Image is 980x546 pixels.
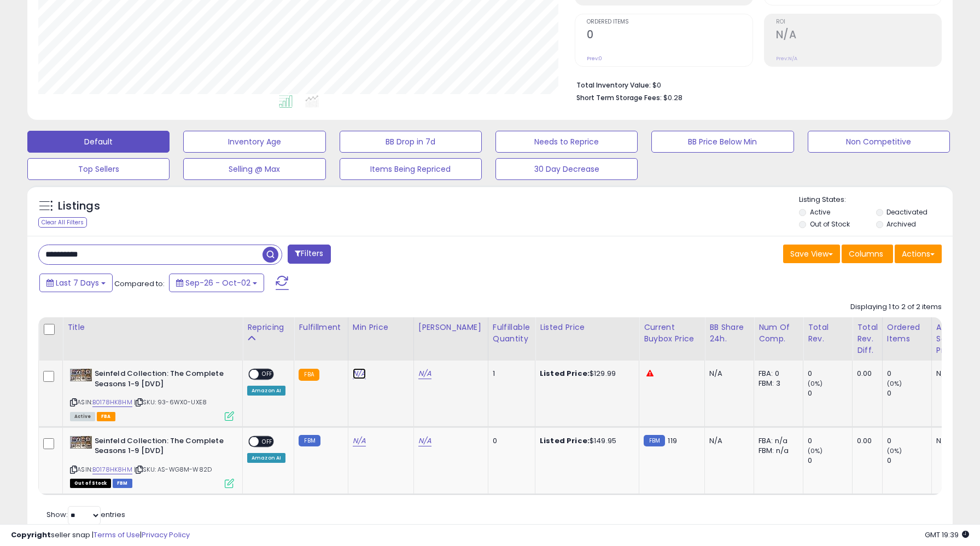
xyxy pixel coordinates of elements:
[46,509,125,520] span: Show: entries
[185,277,250,288] span: Sep-26 - Oct-02
[70,479,111,488] span: All listings that are currently out of stock and unavailable for purchase on Amazon
[936,322,976,356] div: Avg Selling Price
[540,436,631,446] div: $149.95
[97,412,115,421] span: FBA
[94,530,140,540] a: Terms of Use
[857,322,878,356] div: Total Rev. Diff.
[70,369,234,420] div: ASIN:
[651,131,794,153] button: BB Price Below Min
[340,158,482,180] button: Items Being Repriced
[936,436,972,446] div: N/A
[808,322,848,345] div: Total Rev.
[353,322,409,333] div: Min Price
[887,446,902,455] small: (0%)
[776,28,941,43] h2: N/A
[493,369,527,379] div: 1
[540,322,634,333] div: Listed Price
[288,245,330,264] button: Filters
[70,369,92,381] img: 519CN8KLVxL._SL40_.jpg
[808,379,823,388] small: (0%)
[886,207,927,217] label: Deactivated
[663,92,682,103] span: $0.28
[92,465,132,474] a: B0178HK8HM
[134,398,207,406] span: | SKU: 93-6WX0-UXE8
[709,322,749,345] div: BB Share 24h.
[299,369,319,381] small: FBA
[247,386,285,396] div: Amazon AI
[39,274,113,292] button: Last 7 Days
[644,322,700,345] div: Current Buybox Price
[576,80,651,90] b: Total Inventory Value:
[95,436,227,459] b: Seinfeld Collection: The Complete Seasons 1-9 [DVD]
[113,479,132,488] span: FBM
[808,446,823,455] small: (0%)
[169,274,264,292] button: Sep-26 - Oct-02
[38,217,87,228] div: Clear All Filters
[850,302,942,312] div: Displaying 1 to 2 of 2 items
[183,131,325,153] button: Inventory Age
[353,435,366,446] a: N/A
[11,530,190,541] div: seller snap | |
[587,55,602,62] small: Prev: 0
[759,379,795,388] div: FBM: 3
[67,322,238,333] div: Title
[95,369,227,392] b: Seinfeld Collection: The Complete Seasons 1-9 [DVD]
[183,158,325,180] button: Selling @ Max
[493,322,530,345] div: Fulfillable Quantity
[709,436,745,446] div: N/A
[247,453,285,463] div: Amazon AI
[887,369,931,379] div: 0
[759,369,795,379] div: FBA: 0
[70,436,92,449] img: 519CN8KLVxL._SL40_.jpg
[776,19,941,25] span: ROI
[849,248,883,259] span: Columns
[576,93,662,102] b: Short Term Storage Fees:
[808,388,852,398] div: 0
[134,465,212,474] span: | SKU: AS-WG8M-W82D
[418,435,431,446] a: N/A
[299,322,343,333] div: Fulfillment
[576,78,934,91] li: $0
[92,398,132,407] a: B0178HK8HM
[70,412,95,421] span: All listings currently available for purchase on Amazon
[27,158,170,180] button: Top Sellers
[808,131,950,153] button: Non Competitive
[776,55,797,62] small: Prev: N/A
[27,131,170,153] button: Default
[799,195,953,205] p: Listing States:
[783,245,840,263] button: Save View
[587,19,752,25] span: Ordered Items
[259,370,276,379] span: OFF
[644,435,665,446] small: FBM
[58,199,100,214] h5: Listings
[418,322,483,333] div: [PERSON_NAME]
[857,436,874,446] div: 0.00
[887,388,931,398] div: 0
[759,436,795,446] div: FBA: n/a
[759,322,798,345] div: Num of Comp.
[810,219,850,229] label: Out of Stock
[540,435,590,446] b: Listed Price:
[887,322,927,345] div: Ordered Items
[299,435,320,446] small: FBM
[808,456,852,466] div: 0
[353,368,366,379] a: N/A
[142,530,190,540] a: Privacy Policy
[887,436,931,446] div: 0
[808,436,852,446] div: 0
[808,369,852,379] div: 0
[759,446,795,456] div: FBM: n/a
[540,368,590,379] b: Listed Price:
[587,28,752,43] h2: 0
[540,369,631,379] div: $129.99
[418,368,431,379] a: N/A
[886,219,916,229] label: Archived
[493,436,527,446] div: 0
[247,322,289,333] div: Repricing
[259,437,276,446] span: OFF
[709,369,745,379] div: N/A
[895,245,942,263] button: Actions
[114,278,165,289] span: Compared to:
[495,158,638,180] button: 30 Day Decrease
[810,207,830,217] label: Active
